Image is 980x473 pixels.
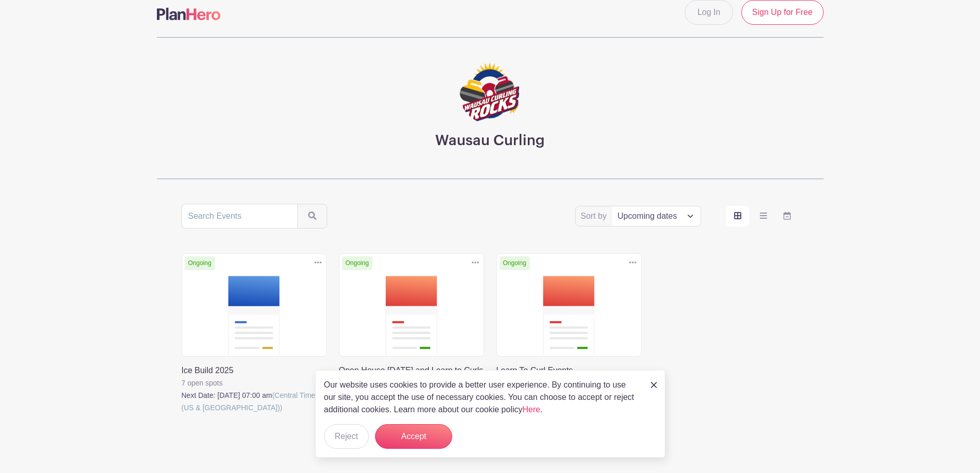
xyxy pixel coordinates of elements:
div: order and view [726,206,799,226]
a: Here [523,405,541,414]
p: Our website uses cookies to provide a better user experience. By continuing to use our site, you ... [324,379,640,416]
input: Search Events [182,204,298,229]
button: Accept [375,424,452,449]
img: logo-507f7623f17ff9eddc593b1ce0a138ce2505c220e1c5a4e2b4648c50719b7d32.svg [157,8,221,20]
img: logo-1.png [459,62,521,124]
label: Sort by [581,210,610,222]
button: Reject [324,424,369,449]
img: close_button-5f87c8562297e5c2d7936805f587ecaba9071eb48480494691a3f1689db116b3.svg [651,382,657,388]
h3: Wausau Curling [435,132,545,150]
